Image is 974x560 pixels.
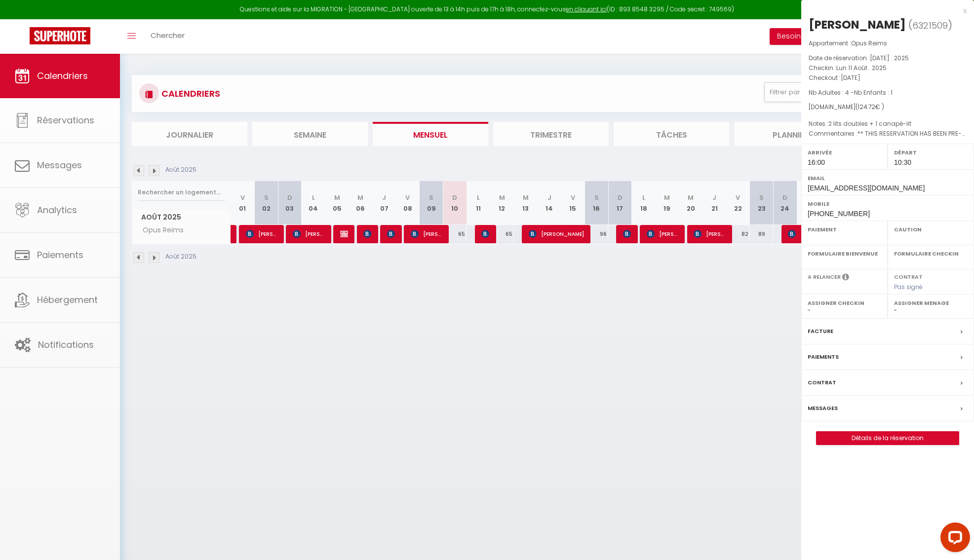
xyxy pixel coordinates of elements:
span: Nb Adultes : 4 - [809,88,893,97]
i: Sélectionner OUI si vous souhaiter envoyer les séquences de messages post-checkout [842,273,849,284]
label: Formulaire Bienvenue [808,249,881,259]
span: Opus Reims [851,39,887,47]
span: [EMAIL_ADDRESS][DOMAIN_NAME] [808,184,925,192]
span: 10:30 [894,158,911,166]
span: ( ) [908,18,952,32]
label: Mobile [808,199,968,209]
span: [DATE] [841,74,860,82]
span: ( € ) [856,103,884,111]
label: Arrivée [808,148,881,157]
p: Appartement : [809,38,967,48]
div: [PERSON_NAME] [809,17,906,33]
span: 124.72 [858,103,875,111]
button: Détails de la réservation [816,431,959,445]
span: 16:00 [808,158,825,166]
span: 2 lits doubles + 1 canapé-lit [828,119,911,128]
p: Checkin : [809,63,967,73]
label: Email [808,173,968,183]
label: Caution [894,224,968,234]
div: [DOMAIN_NAME] [809,103,967,112]
label: Contrat [808,377,836,388]
p: Checkout : [809,73,967,83]
a: Détails de la réservation [817,432,959,445]
p: Commentaires : [809,129,967,139]
span: 6321509 [912,19,948,32]
label: A relancer [808,273,841,281]
label: Formulaire Checkin [894,249,968,259]
div: x [801,5,967,17]
label: Messages [808,403,838,413]
p: Notes : [809,119,967,129]
label: Paiements [808,352,839,362]
span: Pas signé [894,283,923,291]
span: Nb Enfants : 1 [854,88,893,97]
span: [PHONE_NUMBER] [808,210,870,218]
label: Facture [808,326,833,336]
span: Lun 11 Août . 2025 [836,64,887,72]
p: Date de réservation : [809,53,967,63]
label: Paiement [808,224,881,234]
label: Assigner Menage [894,298,968,308]
span: [DATE] . 2025 [870,54,909,62]
label: Assigner Checkin [808,298,881,308]
label: Départ [894,148,968,157]
iframe: LiveChat chat widget [933,519,974,560]
label: Contrat [894,273,923,279]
